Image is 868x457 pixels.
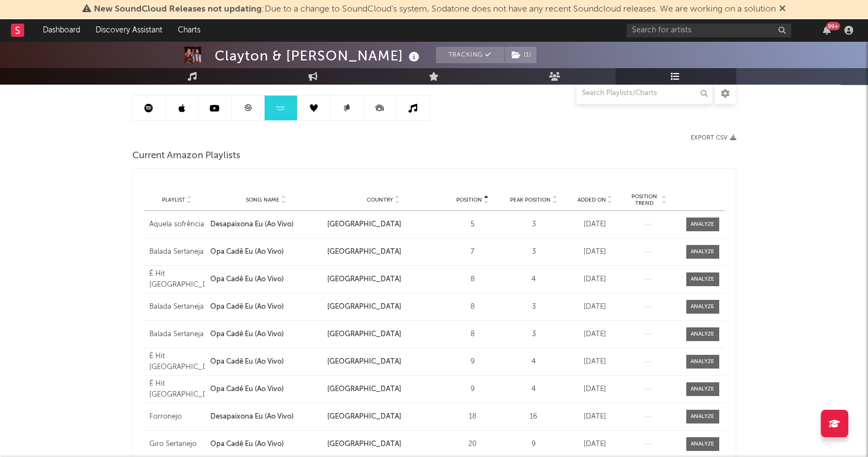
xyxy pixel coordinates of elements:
span: : Due to a change to SoundCloud's system, Sodatone does not have any recent Soundcloud releases. ... [94,5,776,14]
button: (1) [505,47,536,63]
div: [DATE] [567,384,623,395]
span: Song Name [246,197,279,203]
div: 3 [506,247,562,258]
div: 20 [445,439,501,450]
div: 3 [506,329,562,340]
div: 3 [506,219,562,230]
div: 8 [445,329,501,340]
span: Peak Position [510,197,551,203]
a: Aquela sofrência [149,219,205,230]
div: 99 + [826,22,840,30]
div: [DATE] [567,274,623,285]
a: Opa Cadê Eu (Ao Vivo) [210,329,322,340]
div: [DATE] [567,219,623,230]
span: Position [456,197,482,203]
div: [GEOGRAPHIC_DATA] [327,247,439,258]
div: [GEOGRAPHIC_DATA] [327,302,439,313]
div: [DATE] [567,356,623,367]
a: Desapaixona Eu (Ao Vivo) [210,219,322,230]
a: Desapaixona Eu (Ao Vivo) [210,411,322,422]
a: Dashboard [35,19,88,41]
button: Tracking [436,47,505,63]
a: Opa Cadê Eu (Ao Vivo) [210,302,322,313]
div: [GEOGRAPHIC_DATA] [327,384,439,395]
div: 4 [506,274,562,285]
div: [GEOGRAPHIC_DATA] [327,356,439,367]
div: 5 [445,219,501,230]
div: 3 [506,302,562,313]
span: Playlist [162,197,185,203]
div: 16 [506,411,562,422]
a: Balada Sertaneja [149,329,205,340]
div: 7 [445,247,501,258]
div: [DATE] [567,302,623,313]
a: Opa Cadê Eu (Ao Vivo) [210,439,322,450]
button: 99+ [823,26,831,35]
a: É Hit [GEOGRAPHIC_DATA] [149,378,205,400]
div: 9 [445,384,501,395]
div: [GEOGRAPHIC_DATA] [327,219,439,230]
a: Giro Sertanejo [149,439,205,450]
div: 4 [506,384,562,395]
div: 18 [445,411,501,422]
input: Search for artists [626,24,791,37]
div: Clayton & [PERSON_NAME] [215,47,422,65]
a: Opa Cadê Eu (Ao Vivo) [210,384,322,395]
a: É Hit [GEOGRAPHIC_DATA] [149,269,205,290]
span: Position Trend [629,193,660,207]
a: Opa Cadê Eu (Ao Vivo) [210,356,322,367]
a: Discovery Assistant [88,19,170,41]
button: Export CSV [691,135,736,141]
div: 9 [445,356,501,367]
span: Dismiss [779,5,786,14]
div: [GEOGRAPHIC_DATA] [327,411,439,422]
div: [DATE] [567,329,623,340]
div: [GEOGRAPHIC_DATA] [327,439,439,450]
a: Opa Cadê Eu (Ao Vivo) [210,274,322,285]
span: Country [367,197,393,203]
a: É Hit [GEOGRAPHIC_DATA] [149,351,205,372]
div: [GEOGRAPHIC_DATA] [327,329,439,340]
span: Added On [578,197,606,203]
a: Charts [170,19,208,41]
a: Balada Sertaneja [149,302,205,313]
div: [GEOGRAPHIC_DATA] [327,274,439,285]
div: 8 [445,302,501,313]
div: [DATE] [567,439,623,450]
div: [DATE] [567,411,623,422]
div: [DATE] [567,247,623,258]
span: Current Amazon Playlists [132,149,240,163]
span: ( 1 ) [505,47,537,63]
a: Opa Cadê Eu (Ao Vivo) [210,247,322,258]
a: Forronejo [149,411,205,422]
a: Balada Sertaneja [149,247,205,258]
div: 8 [445,274,501,285]
div: 9 [506,439,562,450]
input: Search Playlists/Charts [576,82,713,104]
div: 4 [506,356,562,367]
span: New SoundCloud Releases not updating [94,5,262,14]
